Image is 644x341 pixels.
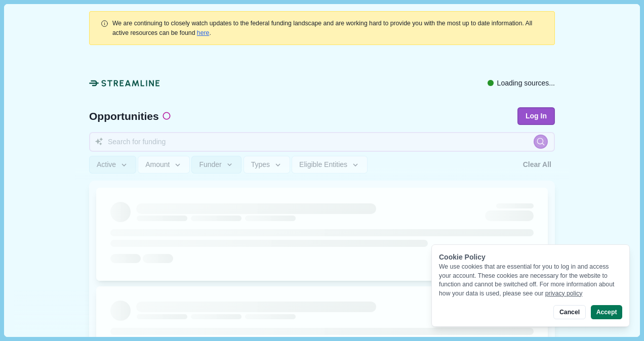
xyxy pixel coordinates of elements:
[591,305,622,319] button: Accept
[251,160,270,169] span: Types
[519,156,555,174] button: Clear All
[553,305,585,319] button: Cancel
[244,156,290,174] button: Types
[199,160,221,169] span: Funder
[112,19,544,37] div: .
[89,132,555,152] input: Search for funding
[89,111,159,121] span: Opportunities
[191,156,241,174] button: Funder
[197,29,210,36] a: here
[145,160,170,169] span: Amount
[545,290,583,297] a: privacy policy
[112,20,532,36] span: We are continuing to closely watch updates to the federal funding landscape and are working hard ...
[138,156,190,174] button: Amount
[497,78,555,89] span: Loading sources...
[292,156,367,174] button: Eligible Entities
[97,160,116,169] span: Active
[89,156,136,174] button: Active
[299,160,347,169] span: Eligible Entities
[439,253,486,261] span: Cookie Policy
[517,107,555,125] button: Log In
[439,263,622,298] div: We use cookies that are essential for you to log in and access your account. These cookies are ne...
